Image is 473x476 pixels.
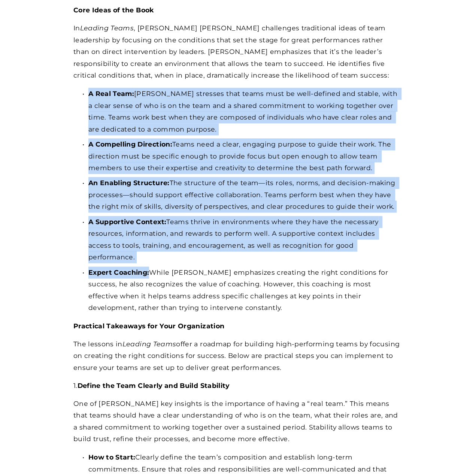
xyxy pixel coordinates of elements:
[88,453,136,461] strong: How to Start:
[88,88,400,135] p: [PERSON_NAME] stresses that teams must be well-defined and stable, with a clear sense of who is o...
[88,179,170,187] strong: An Enabling Structure:
[73,379,400,391] p: 1.
[88,218,166,226] strong: A Supportive Context:
[88,90,134,97] strong: A Real Team:
[73,338,400,374] p: The lessons in offer a roadmap for building high-performing teams by focusing on creating the rig...
[88,140,172,148] strong: A Compelling Direction:
[88,266,400,314] p: While [PERSON_NAME] emphasizes creating the right conditions for success, he also recognizes the ...
[77,381,229,389] strong: Define the Team Clearly and Build Stability
[73,397,400,445] p: One of [PERSON_NAME] key insights is the importance of having a “real team.” This means that team...
[122,340,176,348] em: Leading Teams
[80,24,134,32] em: Leading Teams
[73,6,154,14] strong: Core Ideas of the Book
[73,22,400,81] p: In , [PERSON_NAME] [PERSON_NAME] challenges traditional ideas of team leadership by focusing on t...
[88,268,149,276] strong: Expert Coaching:
[88,216,400,263] p: Teams thrive in environments where they have the necessary resources, information, and rewards to...
[73,322,224,330] strong: Practical Takeaways for Your Organization
[88,177,400,213] p: The structure of the team—its roles, norms, and decision-making processes—should support effectiv...
[88,138,400,174] p: Teams need a clear, engaging purpose to guide their work. The direction must be specific enough t...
